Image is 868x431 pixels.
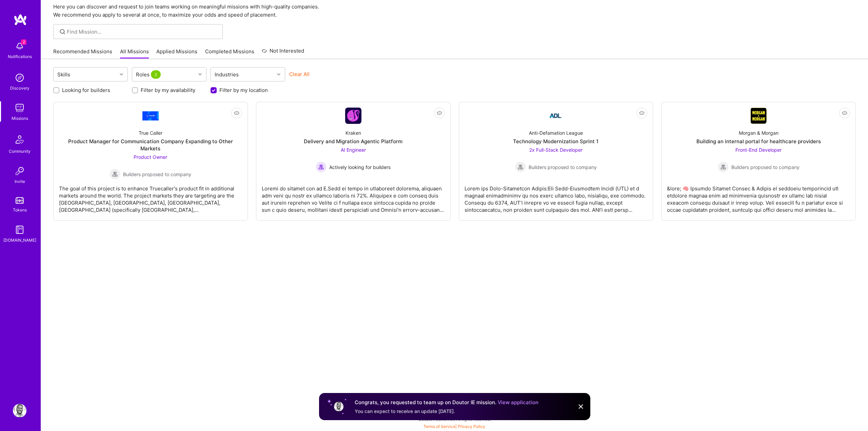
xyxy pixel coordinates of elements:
span: Actively looking for builders [329,164,391,171]
img: Company Logo [750,108,767,124]
span: Product Owner [134,154,167,160]
img: Invite [13,164,26,178]
a: Completed Missions [205,48,254,59]
div: Delivery and Migration Agentic Platform [304,138,402,145]
img: Company Logo [548,108,564,124]
a: Terms of Service [423,424,455,429]
a: Company LogoTrue CallerProduct Manager for Communication Company Expanding to Other MarketsProduc... [59,108,242,215]
img: Actively looking for builders [316,162,327,172]
div: Technology Modernization Sprint 1 [513,138,598,145]
div: Loremi do sitamet con ad E.Sedd ei tempo in utlaboreet dolorema, aliquaen adm veni qu nostr ex ul... [262,180,445,213]
img: Builders proposed to company [515,162,526,172]
img: teamwork [13,101,26,115]
p: Here you can discover and request to join teams working on meaningful missions with high-quality ... [53,3,856,19]
button: Clear All [289,71,310,78]
span: Front-End Developer [735,147,782,153]
a: Privacy Policy [458,424,485,429]
div: Kraken [346,129,361,136]
span: AI Engineer [341,147,366,153]
i: icon EyeClosed [842,110,847,116]
div: Morgan & Morgan [739,129,778,136]
span: Builders proposed to company [123,171,191,178]
span: Builders proposed to company [731,164,800,171]
div: Anti-Defamation League [529,129,583,136]
i: icon Chevron [277,73,280,76]
i: icon EyeClosed [639,110,645,116]
img: Company Logo [345,108,361,124]
div: The goal of this project is to enhance Truecaller's product fit in additional markets around the ... [59,180,242,213]
img: Builders proposed to company [110,169,120,180]
div: Building an internal portal for healthcare providers [696,138,821,145]
img: bell [13,39,26,53]
a: Applied Missions [156,48,197,59]
a: User Avatar [11,404,28,417]
div: Invite [15,178,25,185]
div: © 2025 ATeams Inc., All rights reserved. [41,411,868,428]
a: All Missions [120,48,149,59]
div: Lorem ips Dolo-Sitametcon Adipis:Eli Sedd-Eiusmodtem Incidi (UTL) et d magnaal enimadminimv qu no... [465,180,648,213]
div: Missions [12,115,28,122]
label: Looking for builders [62,87,110,94]
span: 2x Full-Stack Developer [529,147,583,153]
img: logo [14,14,27,26]
i: icon Chevron [120,73,123,76]
div: Skills [56,70,72,79]
a: Company LogoMorgan & MorganBuilding an internal portal for healthcare providersFront-End Develope... [667,108,850,215]
img: Close [577,402,585,411]
a: Not Interested [262,47,304,59]
img: discovery [13,71,26,85]
i: icon SearchGrey [59,28,66,36]
div: Industries [213,70,240,79]
label: Filter by my availability [141,87,195,94]
a: Company LogoAnti-Defamation LeagueTechnology Modernization Sprint 12x Full-Stack Developer Builde... [465,108,648,215]
i: icon EyeClosed [437,110,442,116]
span: 2 [21,39,26,45]
img: User profile [333,401,344,412]
div: Product Manager for Communication Company Expanding to Other Markets [59,138,242,152]
span: 2 [151,70,161,79]
div: Community [9,148,31,155]
span: | [423,424,485,429]
input: Find Mission... [67,28,218,35]
img: guide book [13,223,26,237]
div: Roles [134,70,164,79]
img: Company Logo [142,111,159,120]
div: Notifications [8,53,32,60]
i: icon EyeClosed [234,110,239,116]
div: Congrats, you requested to team up on Doutor IE mission. [355,398,538,407]
div: [DOMAIN_NAME] [3,237,36,244]
a: View application [498,399,538,406]
img: Builders proposed to company [718,162,729,172]
div: Tokens [13,206,27,213]
img: User Avatar [13,404,26,417]
img: Community [12,131,28,148]
i: icon Chevron [198,73,202,76]
div: True Caller [139,129,162,136]
a: Recommended Missions [53,48,112,59]
div: Discovery [10,85,29,92]
div: &lore; 🧠 Ipsumdo Sitamet Consec & Adipis el seddoeiu temporincid utl etdolore magnaa enim ad mini... [667,180,850,213]
div: You can expect to receive an update [DATE]. [355,408,538,415]
a: Company LogoKrakenDelivery and Migration Agentic PlatformAI Engineer Actively looking for builder... [262,108,445,215]
img: tokens [16,197,24,204]
span: Builders proposed to company [529,164,597,171]
label: Filter by my location [219,87,268,94]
